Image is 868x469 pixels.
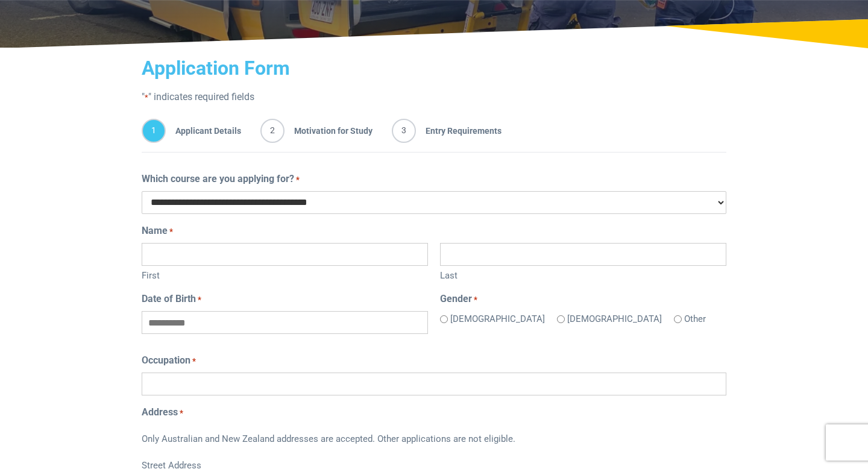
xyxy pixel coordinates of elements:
[166,119,241,143] span: Applicant Details
[285,119,373,143] span: Motivation for Study
[142,424,726,456] div: Only Australian and New Zealand addresses are accepted. Other applications are not eligible.
[392,119,416,143] span: 3
[142,224,726,238] legend: Name
[142,266,428,283] label: First
[260,119,285,143] span: 2
[440,266,726,283] label: Last
[142,405,726,420] legend: Address
[142,172,300,186] label: Which course are you applying for?
[567,312,662,326] label: [DEMOGRAPHIC_DATA]
[142,90,726,104] p: " " indicates required fields
[142,57,726,80] h2: Application Form
[440,292,726,306] legend: Gender
[142,353,196,368] label: Occupation
[416,119,502,143] span: Entry Requirements
[142,292,201,306] label: Date of Birth
[684,312,706,326] label: Other
[450,312,545,326] label: [DEMOGRAPHIC_DATA]
[142,119,166,143] span: 1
